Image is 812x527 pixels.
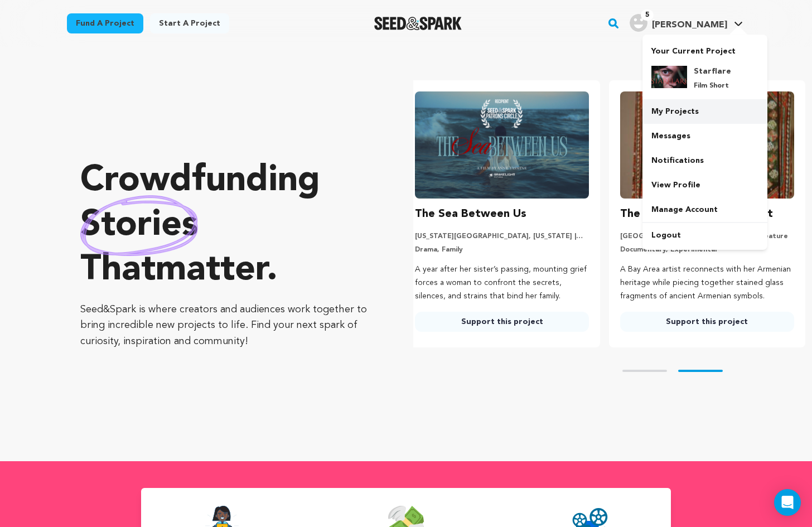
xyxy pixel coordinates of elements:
div: Laura R.'s Profile [630,14,727,32]
img: fbcb732077c83a10.png [651,66,687,88]
a: Start a project [150,13,229,33]
a: My Projects [642,99,767,124]
h3: The Dragon Under Our Feet [620,205,773,223]
p: Film Short [694,81,734,90]
span: matter [156,253,267,288]
a: Notifications [642,148,767,173]
p: [GEOGRAPHIC_DATA], [US_STATE] | Film Feature [620,232,794,241]
img: user.png [630,14,647,32]
p: [US_STATE][GEOGRAPHIC_DATA], [US_STATE] | Film Short [415,232,589,241]
span: [PERSON_NAME] [652,21,727,30]
p: Your Current Project [651,41,758,57]
p: A Bay Area artist reconnects with her Armenian heritage while piecing together stained glass frag... [620,263,794,303]
a: Messages [642,124,767,148]
img: The Sea Between Us image [415,91,589,199]
h4: Starflare [694,66,734,77]
a: Seed&Spark Homepage [374,17,462,30]
a: Support this project [620,312,794,332]
p: Drama, Family [415,245,589,254]
a: Manage Account [642,197,767,222]
img: Seed&Spark Logo Dark Mode [374,17,462,30]
h3: The Sea Between Us [415,205,526,223]
img: hand sketched image [80,195,198,256]
a: Support this project [415,312,589,332]
p: Documentary, Experimental [620,245,794,254]
span: 5 [641,9,654,21]
p: Crowdfunding that . [80,159,369,293]
a: View Profile [642,173,767,197]
a: Laura R.'s Profile [627,12,745,32]
p: A year after her sister’s passing, mounting grief forces a woman to confront the secrets, silence... [415,263,589,303]
p: Seed&Spark is where creators and audiences work together to bring incredible new projects to life... [80,302,369,350]
img: The Dragon Under Our Feet image [620,91,794,199]
a: Your Current Project Starflare Film Short [651,41,758,99]
div: Open Intercom Messenger [774,489,801,516]
a: Fund a project [67,13,143,33]
span: Laura R.'s Profile [627,12,745,35]
a: Logout [642,223,767,248]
